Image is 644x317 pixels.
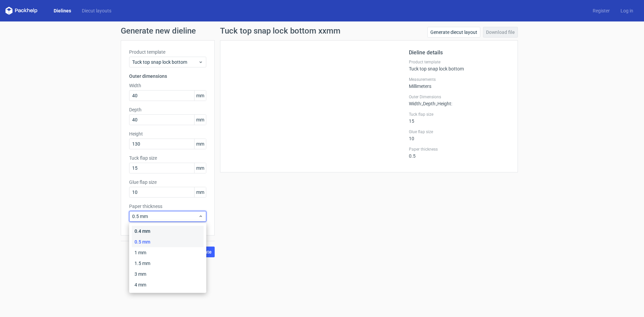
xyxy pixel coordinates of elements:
[409,94,509,100] label: Outer Dimensions
[129,82,206,89] label: Width
[409,59,509,65] label: Product template
[129,203,206,210] label: Paper thickness
[436,101,452,106] span: , Height :
[194,91,206,101] span: mm
[409,147,509,159] div: 0.5
[615,7,639,14] a: Log in
[129,155,206,161] label: Tuck flap size
[132,247,204,258] div: 1 mm
[194,163,206,173] span: mm
[132,258,204,269] div: 1.5 mm
[132,213,198,220] span: 0.5 mm
[220,27,340,35] h1: Tuck top snap lock bottom xxmm
[409,112,509,124] div: 15
[409,147,509,152] label: Paper thickness
[194,139,206,149] span: mm
[132,279,204,290] div: 4 mm
[587,7,615,14] a: Register
[409,112,509,117] label: Tuck flap size
[427,27,480,38] a: Generate diecut layout
[129,130,206,137] label: Height
[129,73,206,80] h3: Outer dimensions
[129,106,206,113] label: Depth
[409,129,509,135] label: Glue flap size
[132,236,204,247] div: 0.5 mm
[194,187,206,197] span: mm
[132,59,198,65] span: Tuck top snap lock bottom
[129,49,206,55] label: Product template
[132,226,204,236] div: 0.4 mm
[48,7,76,14] a: Dielines
[129,179,206,186] label: Glue flap size
[409,129,509,141] div: 10
[409,101,422,106] span: Width :
[132,269,204,279] div: 3 mm
[409,59,509,71] div: Tuck top snap lock bottom
[409,77,509,89] div: Millimeters
[76,7,117,14] a: Diecut layouts
[409,77,509,82] label: Measurements
[409,49,509,57] h2: Dieline details
[121,27,523,35] h1: Generate new dieline
[194,115,206,125] span: mm
[422,101,436,106] span: , Depth :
